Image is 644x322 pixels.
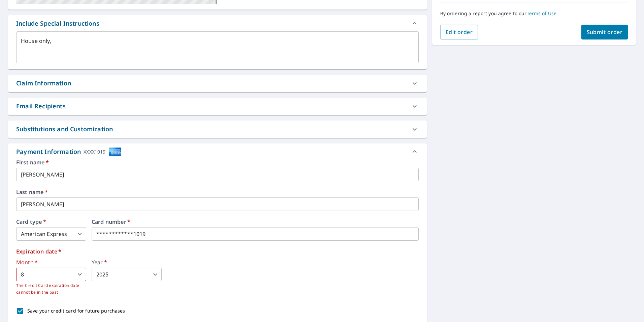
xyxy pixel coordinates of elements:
[8,98,427,115] div: Email Recipients
[108,147,121,156] img: cardImage
[27,307,125,314] p: Save your credit card for future purchases
[16,102,66,111] div: Email Recipients
[16,19,99,28] div: Include Special Instructions
[587,28,623,36] span: Submit order
[16,260,86,265] label: Month
[21,38,414,57] textarea: House only,
[16,147,121,156] div: Payment Information
[8,143,427,160] div: Payment InformationXXXX1019cardImage
[16,282,86,296] p: The Credit Card expiration date cannot be in the past
[446,28,473,36] span: Edit order
[92,260,162,265] label: Year
[581,25,628,39] button: Submit order
[92,268,162,281] div: 2025
[16,125,113,134] div: Substitutions and Customization
[84,147,105,156] div: XXXX1019
[8,75,427,92] div: Claim Information
[16,160,419,165] label: First name
[8,15,427,31] div: Include Special Instructions
[16,268,86,281] div: 8
[16,219,86,224] label: Card type
[440,25,478,39] button: Edit order
[92,219,419,224] label: Card number
[16,227,86,241] div: American Express
[16,79,71,88] div: Claim Information
[527,10,557,17] a: Terms of Use
[440,10,628,17] p: By ordering a report you agree to our
[8,120,427,138] div: Substitutions and Customization
[16,189,419,195] label: Last name
[16,249,419,254] label: Expiration date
